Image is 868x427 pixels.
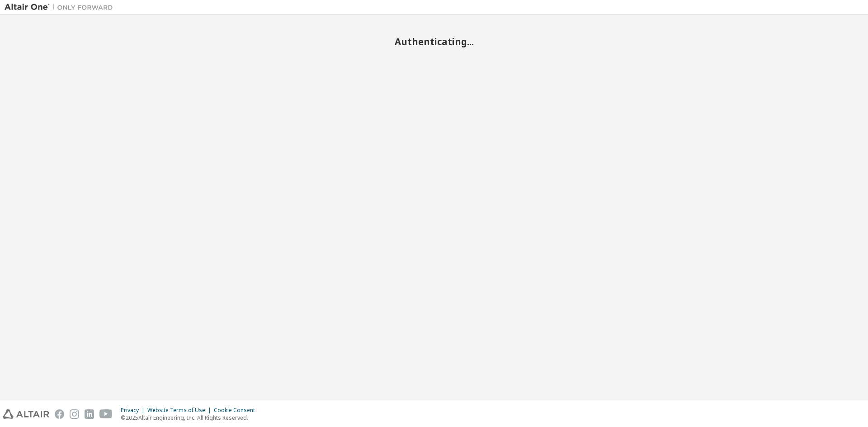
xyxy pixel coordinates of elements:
[5,36,863,47] h2: Authenticating...
[55,409,64,419] img: facebook.svg
[147,407,214,414] div: Website Terms of Use
[214,407,260,414] div: Cookie Consent
[121,414,260,422] p: © 2025 Altair Engineering, Inc. All Rights Reserved.
[99,409,113,419] img: youtube.svg
[70,409,79,419] img: instagram.svg
[5,3,118,12] img: Altair One
[85,409,94,419] img: linkedin.svg
[121,407,147,414] div: Privacy
[3,409,49,419] img: altair_logo.svg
